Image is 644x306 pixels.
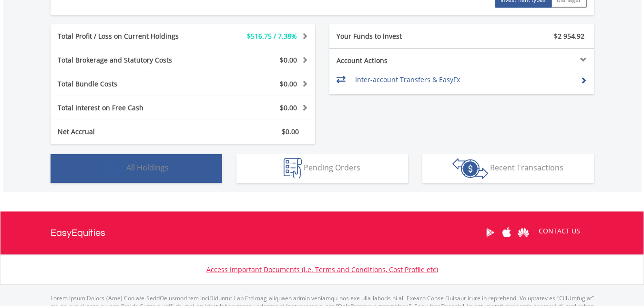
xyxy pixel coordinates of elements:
[51,103,205,113] div: Total Interest on Free Cash
[284,158,302,179] img: pending_instructions-wht.png
[247,32,297,41] span: $516.75 / 7.38%
[280,55,297,64] span: $0.00
[236,154,408,183] button: Pending Orders
[280,79,297,88] span: $0.00
[280,103,297,112] span: $0.00
[51,154,222,183] button: All Holdings
[482,218,499,247] a: Google Play
[422,154,594,183] button: Recent Transactions
[554,32,584,41] span: $2 954.92
[51,79,205,89] div: Total Bundle Costs
[51,32,205,41] div: Total Profit / Loss on Current Holdings
[51,211,105,254] a: EasyEquities
[126,162,169,173] span: All Holdings
[51,55,205,65] div: Total Brokerage and Statutory Costs
[490,162,563,173] span: Recent Transactions
[304,162,360,173] span: Pending Orders
[51,127,205,137] div: Net Accrual
[499,218,515,247] a: Apple
[515,218,532,247] a: Huawei
[329,32,462,41] div: Your Funds to Invest
[532,218,587,244] a: CONTACT US
[206,265,438,274] a: Access Important Documents (i.e. Terms and Conditions, Cost Profile etc)
[355,73,573,87] td: Inter-account Transfers & EasyFx
[104,158,124,179] img: holdings-wht.png
[282,127,299,136] span: $0.00
[329,56,462,65] div: Account Actions
[452,158,488,179] img: transactions-zar-wht.png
